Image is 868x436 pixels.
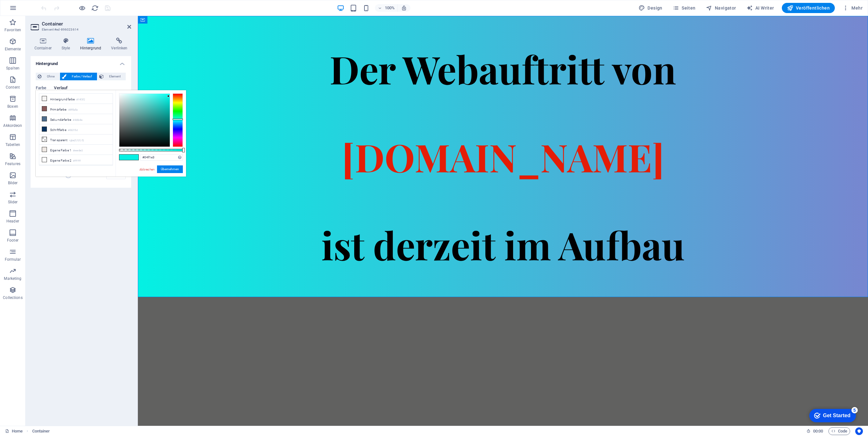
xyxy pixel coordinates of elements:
[39,134,113,145] li: Transparent
[73,159,81,163] small: #ffffff
[831,427,847,435] span: Code
[639,5,662,11] span: Design
[157,165,183,173] button: Übernehmen
[813,427,823,435] span: 00 00
[5,427,23,435] a: Klick, um Auswahl aufzuheben. Doppelklick öffnet Seitenverwaltung
[840,3,865,13] button: Mehr
[4,276,21,281] p: Marketing
[6,85,20,90] p: Content
[401,5,407,11] i: Bei Größenänderung Zoomstufe automatisch an das gewählte Gerät anpassen.
[39,155,113,165] li: Eigene Farbe 2
[39,94,113,104] li: Hintergrundfarbe
[8,200,18,205] p: Slider
[828,427,850,435] button: Code
[5,257,21,262] p: Formular
[129,155,138,160] span: #04f1e3
[3,123,22,128] p: Akkordeon
[8,180,18,185] p: Bilder
[375,4,398,12] button: 100%
[108,38,131,51] h4: Verlinken
[7,238,19,243] p: Footer
[5,47,21,52] p: Elemente
[6,219,19,224] p: Header
[818,429,819,433] span: :
[42,21,131,27] h2: Container
[60,73,97,80] button: Farbe / Verlauf
[5,142,20,147] p: Tabellen
[636,3,665,13] div: Design (Strg+Alt+Y)
[703,3,739,13] button: Navigator
[842,5,863,11] span: Mehr
[78,4,86,12] button: Klicke hier, um den Vorschau-Modus zu verlassen
[7,104,18,109] p: Boxen
[744,3,777,13] button: AI Writer
[39,104,113,114] li: Primärfarbe
[76,98,85,102] small: #f4f3f2
[69,138,84,143] small: rgba(0,0,0,.0)
[806,427,823,435] h6: Session-Zeit
[36,73,60,80] button: Ohne
[97,73,126,80] button: Element
[47,1,54,8] div: 5
[31,56,131,68] h4: Hintergrund
[636,3,665,13] button: Design
[43,73,58,80] span: Ohne
[91,4,99,12] i: Seite neu laden
[36,173,60,177] label: Dauer
[106,73,124,80] span: Element
[385,4,395,12] h6: 100%
[706,5,736,11] span: Navigator
[39,114,113,124] li: Sekundärfarbe
[3,295,22,300] p: Collections
[36,84,46,93] span: Farbe
[746,5,774,11] span: AI Writer
[54,84,68,93] span: Verlauf
[58,38,76,51] h4: Style
[19,7,46,13] div: Get Started
[139,167,155,172] a: Abbrechen
[68,73,95,80] span: Farbe / Verlauf
[673,5,696,11] span: Seiten
[32,427,50,435] nav: breadcrumb
[6,66,19,71] p: Spalten
[39,124,113,134] li: Schriftfarbe
[73,118,82,122] small: #4d6b8a
[4,27,21,33] p: Favoriten
[119,155,129,160] span: #04f1e3
[76,38,108,51] h4: Hintergrund
[787,5,830,11] span: Veröffentlichen
[32,427,50,435] span: Klick zum Auswählen. Doppelklick zum Bearbeiten
[5,3,52,17] div: Get Started 5 items remaining, 0% complete
[855,427,863,435] button: Usercentrics
[68,108,78,112] small: #895a5a
[5,161,20,166] p: Features
[39,145,113,155] li: Eigene Farbe 1
[91,4,99,12] button: reload
[68,128,78,133] small: #06315d
[782,3,835,13] button: Veröffentlichen
[42,27,118,33] h3: Element #ed-896023614
[73,149,83,153] small: #eee8e3
[670,3,698,13] button: Seiten
[31,38,58,51] h4: Container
